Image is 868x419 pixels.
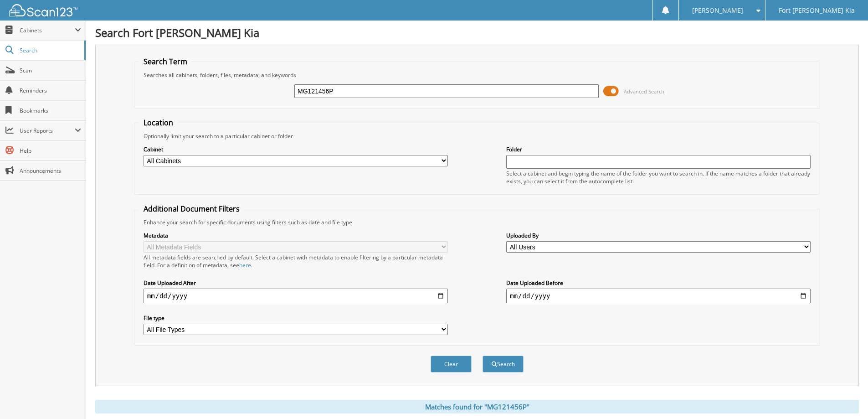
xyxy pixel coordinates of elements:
[144,253,448,269] div: All metadata fields are searched by default. Select a cabinet with metadata to enable filtering b...
[139,71,815,79] div: Searches all cabinets, folders, files, metadata, and keywords
[20,87,81,94] span: Reminders
[139,218,815,226] div: Enhance your search for specific documents using filters such as date and file type.
[239,261,251,269] a: here
[9,4,77,16] img: scan123-logo-white.svg
[692,8,743,13] span: [PERSON_NAME]
[506,279,811,287] label: Date Uploaded Before
[506,289,811,303] input: end
[139,132,815,140] div: Optionally limit your search to a particular cabinet or folder
[144,279,448,287] label: Date Uploaded After
[624,88,664,95] span: Advanced Search
[20,107,81,114] span: Bookmarks
[506,145,811,153] label: Folder
[506,232,811,239] label: Uploaded By
[779,8,855,13] span: Fort [PERSON_NAME] Kia
[95,25,859,40] h1: Search Fort [PERSON_NAME] Kia
[20,147,81,155] span: Help
[20,67,81,74] span: Scan
[139,57,192,67] legend: Search Term
[20,47,80,54] span: Search
[20,127,75,134] span: User Reports
[95,400,859,414] div: Matches found for "MG121456P"
[144,289,448,303] input: start
[139,118,178,128] legend: Location
[144,145,448,153] label: Cabinet
[20,167,81,175] span: Announcements
[144,232,448,239] label: Metadata
[20,26,75,34] span: Cabinets
[431,356,472,372] button: Clear
[139,204,244,214] legend: Additional Document Filters
[506,170,811,185] div: Select a cabinet and begin typing the name of the folder you want to search in. If the name match...
[483,356,524,372] button: Search
[144,314,448,322] label: File type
